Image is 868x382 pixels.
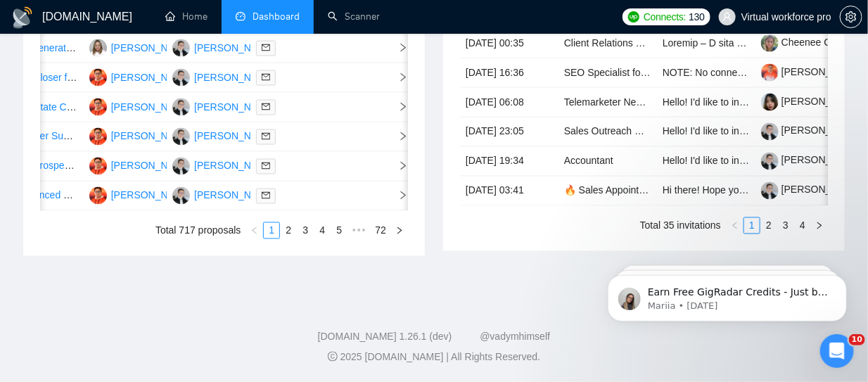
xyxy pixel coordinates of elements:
[761,34,779,52] img: c13WTfVG1rypUxqqHTaIA-VIxHzB3NSxtz77ey7hh90ujrweVbY4ht-N7xnHmIMIra
[331,222,347,239] li: 5
[840,11,862,23] a: setting
[172,160,359,171] a: LB[PERSON_NAME] [PERSON_NAME]
[280,222,297,239] li: 2
[262,162,270,170] span: mail
[460,177,559,206] td: [DATE] 03:41
[165,11,208,23] a: homeHome
[347,222,370,239] span: •••
[727,217,743,234] button: left
[194,129,359,144] div: [PERSON_NAME] [PERSON_NAME]
[794,217,811,234] li: 4
[172,158,190,175] img: LB
[744,218,760,234] a: 1
[387,102,408,112] span: right
[460,88,559,117] td: [DATE] 06:08
[387,43,408,53] span: right
[564,155,613,167] a: Accountant
[480,331,550,343] a: @vadymhimself
[172,71,359,82] a: LB[PERSON_NAME] [PERSON_NAME]
[111,99,192,115] div: [PERSON_NAME]
[559,117,657,147] td: Sales Outreach Representative – HR Consulting Services (Commission-Based | Flexible Hours)
[460,29,559,58] td: [DATE] 00:35
[391,222,408,239] li: Next Page
[298,223,313,238] a: 3
[89,42,276,53] a: CR[PERSON_NAME] [PERSON_NAME]
[194,70,359,85] div: [PERSON_NAME] [PERSON_NAME]
[840,6,862,28] button: setting
[11,6,34,29] img: logo
[172,69,190,87] img: LB
[262,191,270,200] span: mail
[253,11,300,23] span: Dashboard
[460,58,559,88] td: [DATE] 16:36
[61,54,243,67] p: Message from Mariia, sent 9w ago
[387,191,408,200] span: right
[89,130,192,141] a: KM[PERSON_NAME]
[111,70,192,85] div: [PERSON_NAME]
[727,217,743,234] li: Previous Page
[111,129,192,144] div: [PERSON_NAME]
[761,218,777,234] a: 2
[89,158,107,175] img: KM
[89,160,192,171] a: KM[PERSON_NAME]
[815,222,824,230] span: right
[811,217,828,234] button: right
[849,334,865,345] span: 10
[761,66,862,77] a: [PERSON_NAME]
[564,67,728,78] a: SEO Specialist for Managed Services
[777,217,794,234] li: 3
[172,187,190,205] img: LB
[262,132,270,141] span: mail
[761,153,779,170] img: c1AyKq6JICviXaEpkmdqJS9d0fu8cPtAjDADDsaqrL33dmlxerbgAEFrRdAYEnyeyq
[89,189,192,200] a: KM[PERSON_NAME]
[194,188,359,203] div: [PERSON_NAME] [PERSON_NAME]
[328,11,380,23] a: searchScanner
[371,223,390,238] a: 72
[559,29,657,58] td: Client Relations Specialist
[281,223,296,238] a: 2
[236,11,245,21] span: dashboard
[460,147,559,177] td: [DATE] 19:34
[460,117,559,147] td: [DATE] 23:05
[262,103,270,111] span: mail
[111,40,276,56] div: [PERSON_NAME] [PERSON_NAME]
[89,101,192,112] a: KM[PERSON_NAME]
[564,37,678,49] a: Client Relations Specialist
[640,217,721,234] li: Total 35 invitations
[89,98,107,116] img: KM
[761,37,856,48] a: Cheenee Casero
[559,147,657,177] td: Accountant
[331,223,347,238] a: 5
[318,331,452,343] a: [DOMAIN_NAME] 1.26.1 (dev)
[89,71,192,82] a: KM[PERSON_NAME]
[11,350,857,365] div: 2025 [DOMAIN_NAME] | All Rights Reserved.
[761,182,779,200] img: c1AyKq6JICviXaEpkmdqJS9d0fu8cPtAjDADDsaqrL33dmlxerbgAEFrRdAYEnyeyq
[644,9,686,25] span: Connects:
[778,218,793,234] a: 3
[387,132,408,141] span: right
[564,96,748,108] a: Telemarketer Needed for Lead Generation
[314,223,330,238] a: 4
[314,222,331,239] li: 4
[111,158,192,174] div: [PERSON_NAME]
[761,94,779,111] img: c1fODwZsz5Fak3Hn876IX78oy_Rm60z6iPw_PJyZW1ox3cU6SluZIif8p2NurrcB7o
[387,161,408,171] span: right
[194,158,359,174] div: [PERSON_NAME] [PERSON_NAME]
[172,101,359,112] a: LB[PERSON_NAME] [PERSON_NAME]
[559,88,657,117] td: Telemarketer Needed for Lead Generation
[89,187,107,205] img: KM
[559,177,657,206] td: 🔥 Sales Appointment Setter – Book Qualified Calls & Manage our Pipeline on GoHighLevel (GHL)
[250,227,259,235] span: left
[264,223,279,238] a: 1
[172,130,359,141] a: LB[PERSON_NAME] [PERSON_NAME]
[246,222,263,239] button: left
[391,222,408,239] button: right
[172,98,190,116] img: LB
[387,72,408,82] span: right
[559,58,657,88] td: SEO Specialist for Managed Services
[262,44,270,52] span: mail
[795,218,810,234] a: 4
[841,11,862,23] span: setting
